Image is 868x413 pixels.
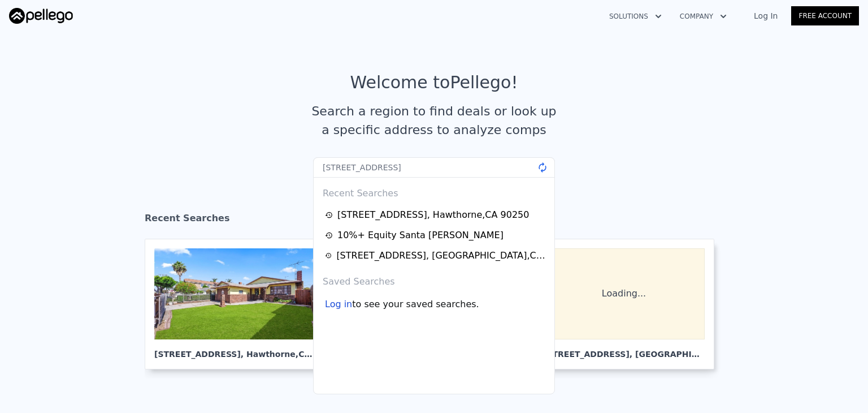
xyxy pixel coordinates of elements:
[296,350,341,359] span: , CA 90250
[337,208,529,222] div: [STREET_ADDRESS] , Hawthorne , CA 90250
[318,266,550,293] div: Saved Searches
[543,248,705,339] div: Loading...
[318,178,550,205] div: Recent Searches
[671,6,736,27] button: Company
[352,298,479,311] span: to see your saved searches.
[325,208,546,222] a: [STREET_ADDRESS], Hawthorne,CA 90250
[313,157,555,178] input: Search an address or region...
[154,339,316,360] div: [STREET_ADDRESS] , Hawthorne
[543,339,705,360] div: [STREET_ADDRESS] , [GEOGRAPHIC_DATA]
[307,102,561,139] div: Search a region to find deals or look up a specific address to analyze comps
[533,239,723,369] a: Loading... [STREET_ADDRESS], [GEOGRAPHIC_DATA]
[9,8,73,24] img: Pellego
[325,249,546,263] a: [STREET_ADDRESS], [GEOGRAPHIC_DATA],CA 90056
[600,6,671,27] button: Solutions
[145,203,723,239] div: Recent Searches
[325,229,546,242] a: 10%+ Equity Santa [PERSON_NAME]
[791,6,859,25] a: Free Account
[336,249,546,263] div: [STREET_ADDRESS] , [GEOGRAPHIC_DATA] , CA 90056
[145,239,335,369] a: [STREET_ADDRESS], Hawthorne,CA 90250
[350,72,518,93] div: Welcome to Pellego !
[740,10,791,21] a: Log In
[325,298,352,311] div: Log in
